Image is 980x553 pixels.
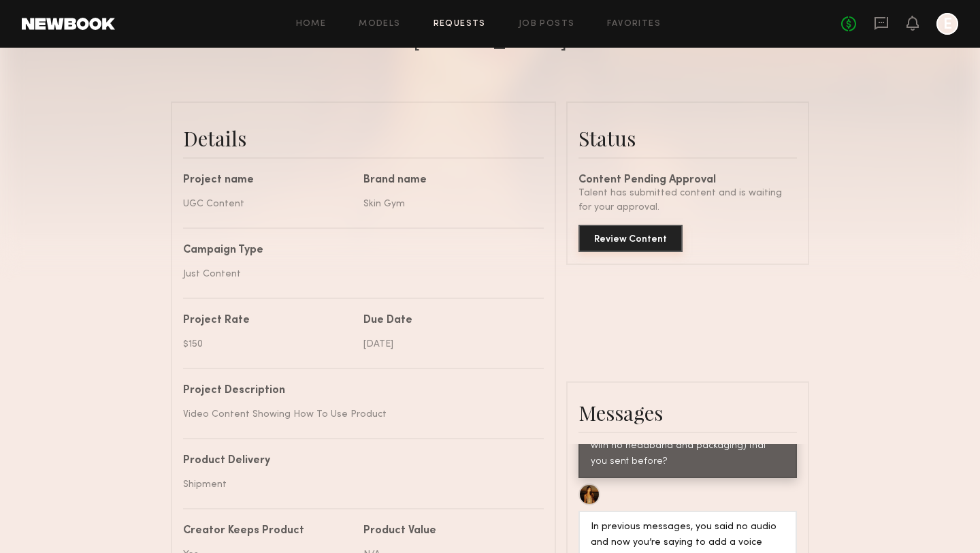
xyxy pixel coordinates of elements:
div: Creator Keeps Product [183,526,353,537]
div: Due Date [363,315,534,326]
a: Job Posts [519,20,575,29]
div: Skin Gym [363,197,534,211]
div: Content Pending Approval [578,175,797,186]
div: Project Rate [183,315,353,326]
div: $150 [183,337,353,351]
div: Details [183,125,544,152]
div: Product Delivery [183,456,534,467]
div: Brand name [363,175,534,186]
div: Status [578,125,797,152]
div: Product Value [363,526,534,537]
a: Home [296,20,327,29]
button: Review Content [578,225,683,252]
div: Project name [183,175,353,186]
div: Shipment [183,477,534,492]
div: [DATE] [363,337,534,351]
div: Messages [578,399,797,426]
div: Just Content [183,267,534,281]
div: Talent has submitted content and is waiting for your approval. [578,186,797,215]
div: Project Description [183,385,534,396]
div: Campaign Type [183,245,534,256]
div: UGC Content [183,197,353,211]
a: Models [359,20,400,29]
a: Requests [434,20,486,29]
div: Video Content Showing How To Use Product [183,407,534,422]
a: Favorites [607,20,661,29]
a: E [936,13,958,35]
